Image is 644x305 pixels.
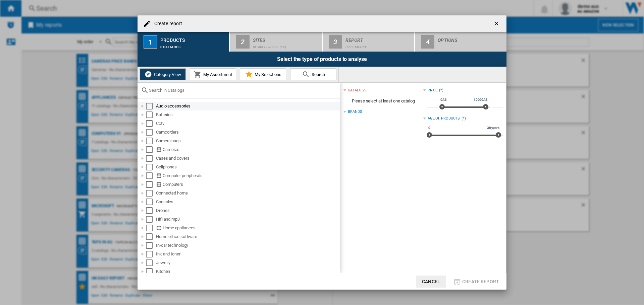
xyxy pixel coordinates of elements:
[146,103,156,109] md-checkbox: Select
[348,88,366,93] div: catalogs
[146,268,156,275] md-checkbox: Select
[428,88,438,93] div: Price
[146,120,156,127] md-checkbox: Select
[156,181,339,188] div: Computers
[348,109,362,115] div: Brands
[146,138,156,144] md-checkbox: Select
[428,116,460,121] div: Age of products
[146,190,156,197] md-checkbox: Select
[156,172,339,179] div: Computer peripherals
[462,279,499,284] span: Create report
[149,88,337,93] input: Search in Catalogs
[156,207,339,214] div: Drones
[156,242,339,249] div: In-car technology
[416,276,446,288] button: Cancel
[144,70,152,78] img: wiser-icon-white.png
[156,268,339,275] div: Kitchen
[156,120,339,127] div: Cctv
[253,42,319,49] div: Default profile (52)
[236,35,250,49] div: 2
[493,20,501,28] ng-md-icon: getI18NText('BUTTONS.CLOSE_DIALOG')
[146,199,156,205] md-checkbox: Select
[146,251,156,257] md-checkbox: Select
[290,68,336,80] button: Search
[156,216,339,223] div: Hifi and mp3
[156,199,339,205] div: Consoles
[151,20,182,27] h4: Create report
[329,35,342,49] div: 3
[156,146,339,153] div: Cameras
[343,95,423,107] span: Please select at least one catalog
[439,97,448,102] span: 0A$
[146,216,156,223] md-checkbox: Select
[138,52,506,67] div: Select the type of products to analyse
[345,42,412,49] div: Price Matrix
[202,72,232,77] span: My Assortment
[146,207,156,214] md-checkbox: Select
[156,138,339,144] div: Camera bags
[473,97,489,102] span: 10000A$
[144,35,157,49] div: 1
[146,155,156,162] md-checkbox: Select
[486,125,500,131] span: 30 years
[156,103,339,109] div: Audio accessories
[310,72,325,77] span: Search
[146,242,156,249] md-checkbox: Select
[156,164,339,170] div: Cellphones
[140,68,186,80] button: Category View
[253,72,281,77] span: My Selections
[138,32,230,52] button: 1 Products 0 catalogs
[156,155,339,162] div: Cases and covers
[156,251,339,257] div: Ink and toner
[240,68,286,80] button: My Selections
[146,164,156,170] md-checkbox: Select
[146,233,156,240] md-checkbox: Select
[160,35,226,42] div: Products
[230,32,322,52] button: 2 Sites Default profile (52)
[160,42,226,49] div: 0 catalogs
[156,111,339,118] div: Batteries
[146,111,156,118] md-checkbox: Select
[156,233,339,240] div: Home office software
[146,129,156,136] md-checkbox: Select
[156,129,339,136] div: Camcorders
[415,32,506,52] button: 4 Options
[146,259,156,266] md-checkbox: Select
[490,17,504,30] button: getI18NText('BUTTONS.CLOSE_DIALOG')
[345,35,412,42] div: Report
[146,172,156,179] md-checkbox: Select
[156,190,339,197] div: Connected home
[323,32,415,52] button: 3 Report Price Matrix
[421,35,434,49] div: 4
[427,125,431,131] span: 0
[152,72,181,77] span: Category View
[253,35,319,42] div: Sites
[190,68,236,80] button: My Assortment
[451,276,501,288] button: Create report
[438,35,504,42] div: Options
[146,181,156,188] md-checkbox: Select
[156,225,339,231] div: Home appliances
[146,225,156,231] md-checkbox: Select
[156,259,339,266] div: Jewelry
[146,146,156,153] md-checkbox: Select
